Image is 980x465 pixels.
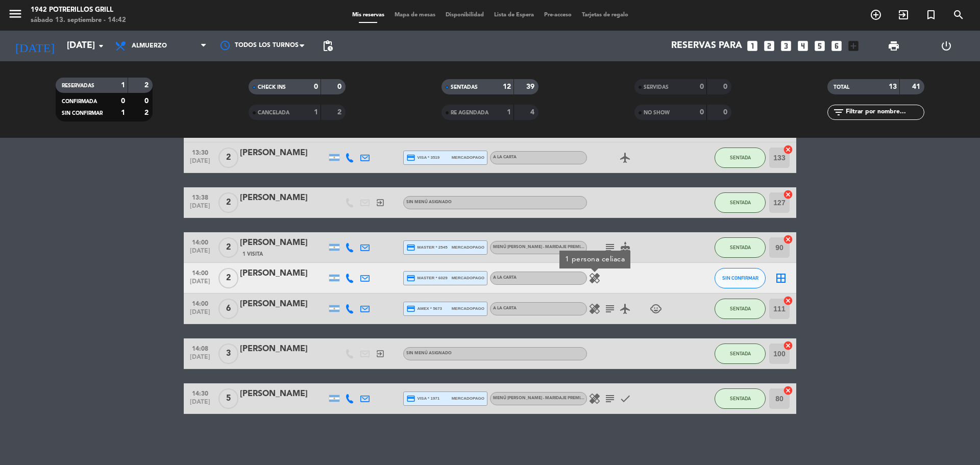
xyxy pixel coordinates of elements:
[452,244,484,251] span: mercadopago
[406,304,442,313] span: amex * 5673
[406,394,415,403] i: credit_card
[121,82,125,89] strong: 1
[240,342,327,356] div: [PERSON_NAME]
[730,396,751,401] span: SENTADA
[187,146,213,158] span: 13:30
[240,191,327,205] div: [PERSON_NAME]
[218,192,238,213] span: 2
[746,39,759,53] i: looks_one
[539,12,577,18] span: Pre-acceso
[187,309,213,321] span: [DATE]
[619,393,631,405] i: check
[187,342,213,354] span: 14:08
[763,39,776,53] i: looks_two
[577,12,633,18] span: Tarjetas de regalo
[376,349,385,358] i: exit_to_app
[619,241,631,254] i: cake
[493,245,587,249] span: Menú [PERSON_NAME] - Maridaje Premium
[452,305,484,312] span: mercadopago
[889,83,897,90] strong: 13
[730,306,751,311] span: SENTADA
[489,12,539,18] span: Lista de Espera
[796,39,810,53] i: looks_4
[897,9,910,21] i: exit_to_app
[62,111,103,116] span: SIN CONFIRMAR
[779,39,793,53] i: looks_3
[406,243,415,252] i: credit_card
[530,109,536,116] strong: 4
[242,250,263,258] span: 1 Visita
[240,267,327,280] div: [PERSON_NAME]
[619,152,631,164] i: airplanemode_active
[187,191,213,203] span: 13:38
[8,6,23,25] button: menu
[722,275,758,281] span: SIN CONFIRMAR
[452,275,484,281] span: mercadopago
[187,278,213,290] span: [DATE]
[723,109,729,116] strong: 0
[187,354,213,365] span: [DATE]
[337,109,344,116] strong: 2
[503,83,511,90] strong: 12
[322,40,334,52] span: pending_actions
[912,83,922,90] strong: 41
[783,189,793,200] i: cancel
[493,155,517,159] span: A LA CARTA
[121,97,125,105] strong: 0
[95,40,107,52] i: arrow_drop_down
[218,268,238,288] span: 2
[452,395,484,402] span: mercadopago
[144,82,151,89] strong: 2
[218,299,238,319] span: 6
[952,9,965,21] i: search
[187,248,213,259] span: [DATE]
[783,340,793,351] i: cancel
[559,251,630,268] div: 1 persona celiaca
[589,303,601,315] i: healing
[730,155,751,160] span: SENTADA
[700,83,704,90] strong: 0
[730,351,751,356] span: SENTADA
[604,393,616,405] i: subject
[715,344,766,364] button: SENTADA
[218,388,238,409] span: 5
[644,85,669,90] span: SERVIDAS
[31,5,126,15] div: 1942 Potrerillos Grill
[775,272,787,284] i: border_all
[406,394,439,403] span: visa * 1971
[62,99,97,104] span: CONFIRMADA
[144,109,151,116] strong: 2
[132,42,167,50] span: Almuerzo
[451,110,488,115] span: RE AGENDADA
[440,12,489,18] span: Disponibilidad
[715,268,766,288] button: SIN CONFIRMAR
[314,109,318,116] strong: 1
[715,299,766,319] button: SENTADA
[870,9,882,21] i: add_circle_outline
[187,203,213,214] span: [DATE]
[650,303,662,315] i: child_care
[406,351,452,355] span: Sin menú asignado
[715,388,766,409] button: SENTADA
[589,272,601,284] i: healing
[218,344,238,364] span: 3
[406,274,448,283] span: master * 6029
[832,106,845,118] i: filter_list
[406,243,448,252] span: master * 2545
[452,154,484,161] span: mercadopago
[218,148,238,168] span: 2
[493,396,587,400] span: Menú [PERSON_NAME] - Maridaje Premium
[604,241,616,254] i: subject
[604,303,616,315] i: subject
[258,85,286,90] span: CHECK INS
[847,39,860,53] i: add_box
[187,297,213,309] span: 14:00
[8,35,62,57] i: [DATE]
[240,146,327,160] div: [PERSON_NAME]
[218,237,238,258] span: 2
[451,85,478,90] span: SENTADAS
[187,399,213,410] span: [DATE]
[783,234,793,244] i: cancel
[389,12,440,18] span: Mapa de mesas
[715,148,766,168] button: SENTADA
